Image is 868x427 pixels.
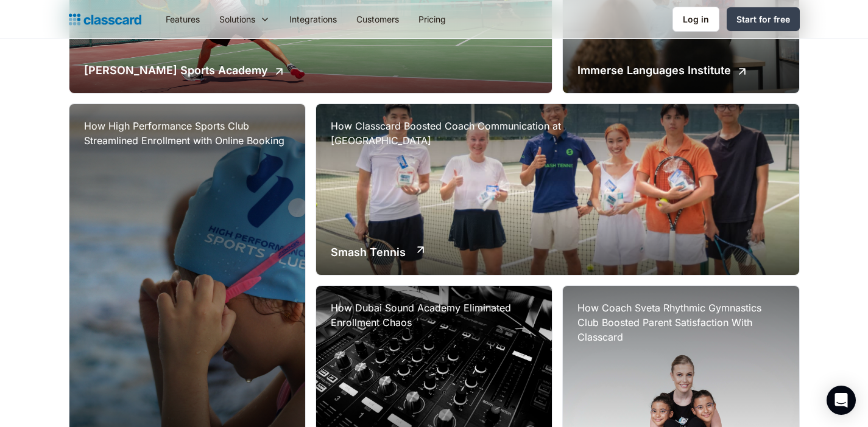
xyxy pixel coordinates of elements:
div: Open Intercom Messenger [827,386,856,415]
h3: How Dubai Sound Academy Eliminated Enrollment Chaos [331,300,537,330]
a: How Classcard Boosted Coach Communication at [GEOGRAPHIC_DATA]Smash Tennis [316,104,799,275]
h3: How Coach Sveta Rhythmic Gymnastics Club Boosted Parent Satisfaction With Classcard [577,300,784,344]
a: Log in [672,7,719,32]
div: Solutions [210,5,280,33]
h2: Immerse Languages Institute [577,62,731,78]
a: Pricing [409,5,456,33]
a: Start for free [727,7,800,31]
div: Solutions [219,13,255,26]
a: Integrations [280,5,347,33]
div: Log in [683,13,709,26]
a: Customers [347,5,409,33]
a: Features [156,5,210,33]
div: Start for free [736,13,790,26]
a: home [69,11,141,28]
h2: Smash Tennis [331,244,406,260]
h3: How Classcard Boosted Coach Communication at [GEOGRAPHIC_DATA] [331,119,574,148]
h3: How High Performance Sports Club Streamlined Enrollment with Online Booking [84,119,291,148]
h2: [PERSON_NAME] Sports Academy [84,62,268,78]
